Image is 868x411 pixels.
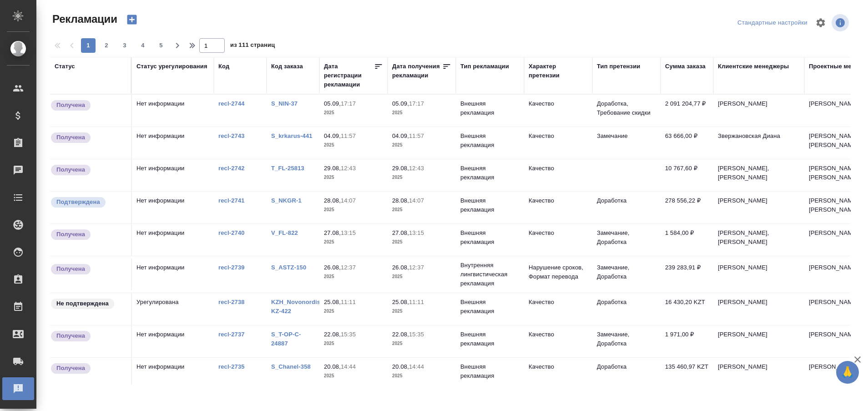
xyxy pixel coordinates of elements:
[392,141,451,150] p: 2025
[840,363,855,382] span: 🙏
[735,16,810,30] div: split button
[324,100,341,107] p: 05.09,
[324,238,383,247] p: 2025
[524,358,592,390] td: Качество
[597,62,640,71] div: Тип претензии
[132,192,214,223] td: Нет информации
[810,12,832,34] span: Настроить таблицу
[132,325,214,357] td: Нет информации
[324,264,341,271] p: 26.08,
[136,62,207,71] div: Статус урегулирования
[132,127,214,159] td: Нет информации
[50,12,117,26] span: Рекламации
[392,132,409,139] p: 04.09,
[392,100,409,107] p: 05.09,
[409,331,424,338] p: 15:35
[271,197,302,204] a: S_NKGR-1
[271,62,303,71] div: Код заказа
[524,192,592,223] td: Качество
[392,173,451,182] p: 2025
[661,358,713,390] td: 135 460,97 KZT
[524,224,592,256] td: Качество
[324,165,341,172] p: 29.08,
[456,95,524,127] td: Внешняя рекламация
[341,197,356,204] p: 14:07
[271,229,298,236] a: V_FL-822
[132,95,214,127] td: Нет информации
[718,62,789,71] div: Клиентские менеджеры
[392,205,451,214] p: 2025
[661,127,713,159] td: 63 666,00 ₽
[460,62,509,71] div: Тип рекламации
[271,264,306,271] a: S_ASTZ-150
[218,62,229,71] div: Код
[524,159,592,191] td: Качество
[341,363,356,370] p: 14:44
[392,165,409,172] p: 29.08,
[271,331,301,347] a: S_T-OP-C-24887
[409,229,424,236] p: 13:15
[524,127,592,159] td: Качество
[324,173,383,182] p: 2025
[117,41,132,50] span: 3
[713,224,804,256] td: [PERSON_NAME], [PERSON_NAME]
[392,299,409,305] p: 25.08,
[713,159,804,191] td: [PERSON_NAME], [PERSON_NAME]
[392,197,409,204] p: 28.08,
[117,38,132,53] button: 3
[341,264,356,271] p: 12:37
[324,371,383,381] p: 2025
[324,307,383,316] p: 2025
[218,132,245,139] a: recl-2743
[56,101,85,110] p: Получена
[713,192,804,223] td: [PERSON_NAME]
[713,358,804,390] td: [PERSON_NAME]
[392,363,409,370] p: 20.08,
[324,272,383,281] p: 2025
[661,293,713,325] td: 16 430,20 KZT
[592,325,661,357] td: Замечание, Доработка
[392,371,451,381] p: 2025
[713,127,804,159] td: Звержановская Диана
[56,165,85,174] p: Получена
[132,259,214,290] td: Нет информации
[713,293,804,325] td: [PERSON_NAME]
[409,165,424,172] p: 12:43
[271,132,313,139] a: S_krkarus-441
[132,159,214,191] td: Нет информации
[456,159,524,191] td: Внешняя рекламация
[836,361,859,384] button: 🙏
[324,141,383,150] p: 2025
[56,198,100,207] p: Подтверждена
[341,132,356,139] p: 11:57
[324,299,341,305] p: 25.08,
[392,331,409,338] p: 22.08,
[665,62,706,71] div: Сумма заказа
[56,264,85,274] p: Получена
[55,62,75,71] div: Статус
[392,307,451,316] p: 2025
[324,197,341,204] p: 28.08,
[456,325,524,357] td: Внешняя рекламация
[218,100,245,107] a: recl-2744
[592,192,661,223] td: Доработка
[341,331,356,338] p: 15:35
[524,293,592,325] td: Качество
[324,132,341,139] p: 04.09,
[713,259,804,290] td: [PERSON_NAME]
[832,14,851,31] span: Посмотреть информацию
[713,325,804,357] td: [PERSON_NAME]
[409,299,424,305] p: 11:11
[409,132,424,139] p: 11:57
[661,159,713,191] td: 10 767,60 ₽
[529,62,588,80] div: Характер претензии
[592,224,661,256] td: Замечание, Доработка
[324,108,383,117] p: 2025
[661,325,713,357] td: 1 971,00 ₽
[99,41,114,50] span: 2
[230,40,275,53] span: из 111 страниц
[456,127,524,159] td: Внешняя рекламация
[409,100,424,107] p: 17:17
[661,224,713,256] td: 1 584,00 ₽
[392,229,409,236] p: 27.08,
